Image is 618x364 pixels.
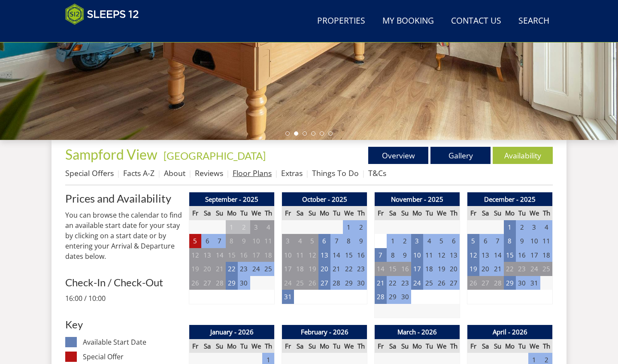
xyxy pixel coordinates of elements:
th: We [436,206,448,220]
td: 29 [387,290,399,304]
p: 16:00 / 10:00 [65,293,182,303]
td: 2 [238,220,250,234]
td: 13 [479,248,491,262]
td: 10 [411,248,423,262]
td: 13 [201,248,213,262]
td: 11 [423,248,435,262]
th: Su [399,206,411,220]
td: 29 [343,276,355,290]
td: 9 [399,248,411,262]
td: 27 [479,276,491,290]
th: Sa [387,339,399,353]
td: 17 [250,248,262,262]
th: Fr [375,206,387,220]
th: Th [448,339,460,353]
p: You can browse the calendar to find an available start date for your stay by clicking on a start ... [65,210,182,261]
th: We [436,339,448,353]
td: 16 [399,262,411,276]
td: 1 [504,220,516,234]
th: We [250,206,262,220]
h3: Key [65,319,182,330]
dd: Available Start Date [83,337,182,347]
td: 12 [436,248,448,262]
td: 31 [282,290,294,304]
td: 1 [343,220,355,234]
td: 19 [306,262,318,276]
td: 6 [201,234,213,248]
th: Mo [318,339,330,353]
td: 30 [355,276,367,290]
th: Th [540,206,552,220]
th: Sa [294,339,306,353]
th: Th [448,206,460,220]
iframe: Customer reviews powered by Trustpilot [61,30,151,37]
th: Mo [504,206,516,220]
th: Su [306,339,318,353]
td: 10 [250,234,262,248]
td: 15 [387,262,399,276]
th: Th [262,206,274,220]
th: Fr [467,206,479,220]
td: 26 [436,276,448,290]
a: Prices and Availability [65,192,182,204]
td: 27 [201,276,213,290]
th: Su [491,206,503,220]
a: Special Offers [65,168,114,178]
td: 17 [528,248,540,262]
td: 22 [387,276,399,290]
td: 24 [528,262,540,276]
td: 3 [250,220,262,234]
td: 31 [528,276,540,290]
td: 23 [399,276,411,290]
td: 12 [189,248,201,262]
th: Fr [189,206,201,220]
th: Su [491,339,503,353]
th: Sa [387,206,399,220]
td: 17 [282,262,294,276]
td: 7 [213,234,225,248]
th: Th [262,339,274,353]
td: 14 [330,248,342,262]
td: 8 [343,234,355,248]
th: Tu [423,206,435,220]
th: Tu [330,339,342,353]
td: 24 [282,276,294,290]
th: Tu [238,339,250,353]
td: 2 [355,220,367,234]
td: 24 [250,262,262,276]
a: Overview [368,147,428,164]
td: 4 [262,220,274,234]
td: 16 [516,248,528,262]
th: We [343,206,355,220]
td: 20 [448,262,460,276]
td: 10 [282,248,294,262]
td: 19 [436,262,448,276]
a: Things To Do [312,168,359,178]
td: 9 [238,234,250,248]
th: Th [355,339,367,353]
td: 9 [355,234,367,248]
td: 30 [238,276,250,290]
th: We [528,339,540,353]
td: 1 [387,234,399,248]
td: 6 [479,234,491,248]
td: 30 [399,290,411,304]
th: Mo [318,206,330,220]
th: Tu [238,206,250,220]
th: Th [540,339,552,353]
td: 19 [467,262,479,276]
a: Contact Us [448,12,505,31]
span: - [160,149,266,162]
a: Properties [314,12,369,31]
td: 14 [491,248,503,262]
td: 6 [318,234,330,248]
td: 7 [491,234,503,248]
th: Sa [201,206,213,220]
th: Tu [516,206,528,220]
td: 7 [330,234,342,248]
td: 30 [516,276,528,290]
td: 27 [448,276,460,290]
td: 20 [479,262,491,276]
th: April - 2026 [467,325,553,339]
